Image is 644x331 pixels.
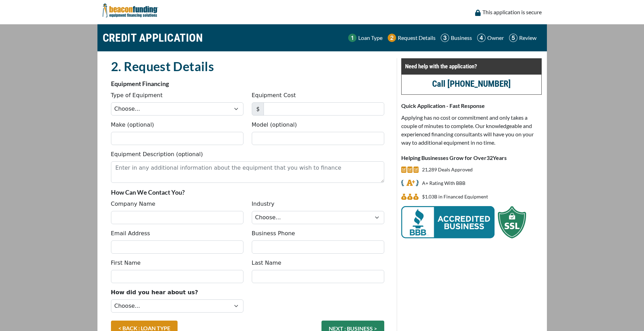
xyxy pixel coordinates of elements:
[348,34,357,42] img: Step 1
[487,34,504,42] p: Owner
[252,102,264,116] span: $
[405,62,538,70] p: Need help with the application?
[401,113,542,147] p: Applying has no cost or commitment and only takes a couple of minutes to complete. Our knowledgea...
[401,154,542,162] p: Helping Businesses Grow for Over Years
[401,102,542,110] p: Quick Application - Fast Response
[477,34,486,42] img: Step 4
[111,79,384,88] p: Equipment Financing
[422,179,465,187] p: A+ Rating With BBB
[422,165,473,174] p: 21,289 Deals Approved
[111,188,384,196] p: How Can We Contact You?
[451,34,472,42] p: Business
[388,34,396,42] img: Step 2
[487,154,493,161] span: 32
[422,193,488,201] p: $1.03B in Financed Equipment
[111,121,154,129] label: Make (optional)
[401,206,526,238] img: BBB Acredited Business and SSL Protection
[509,34,517,42] img: Step 5
[252,259,282,267] label: Last Name
[252,91,296,100] label: Equipment Cost
[111,58,384,74] h2: 2. Request Details
[252,229,295,238] label: Business Phone
[519,34,536,42] p: Review
[398,34,436,42] p: Request Details
[111,91,163,100] label: Type of Equipment
[111,259,141,267] label: First Name
[482,8,542,16] p: This application is secure
[358,34,383,42] p: Loan Type
[252,200,275,208] label: Industry
[432,79,511,89] a: Call [PHONE_NUMBER]
[475,10,481,16] img: lock icon to convery security
[252,288,357,315] iframe: reCAPTCHA
[103,28,203,48] h1: CREDIT APPLICATION
[111,200,155,208] label: Company Name
[111,288,198,297] label: How did you hear about us?
[441,34,449,42] img: Step 3
[111,229,150,238] label: Email Address
[252,121,297,129] label: Model (optional)
[111,150,203,159] label: Equipment Description (optional)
